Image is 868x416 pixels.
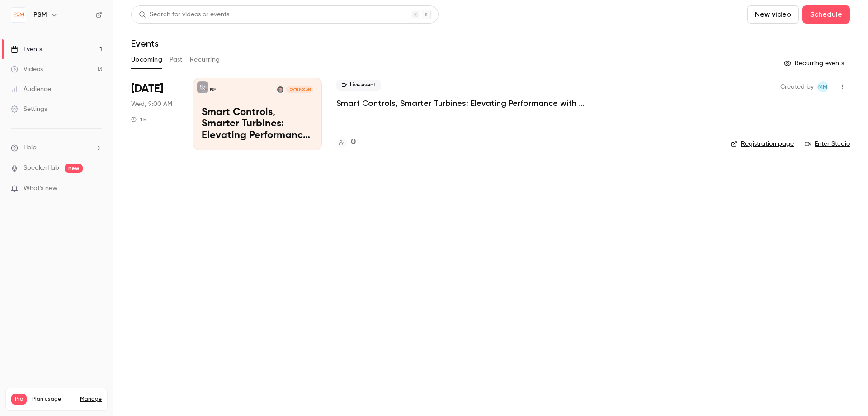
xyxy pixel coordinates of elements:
span: MM [818,81,827,92]
h6: PSM [33,10,47,19]
button: Upcoming [131,53,162,67]
a: Smart Controls, Smarter Turbines: Elevating Performance with Universal Logic [336,98,608,109]
button: New video [747,5,799,24]
div: Audience [11,85,51,94]
span: Live event [336,80,381,91]
a: Smart Controls, Smarter Turbines: Elevating Performance with Universal LogicPSMBenjamin Saunders[... [193,78,322,150]
a: Registration page [731,139,794,148]
span: [DATE] 9:00 AM [286,86,313,93]
a: 0 [336,136,356,148]
img: PSM [11,8,26,22]
span: Pro [11,394,27,405]
a: Manage [80,396,102,403]
span: Created by [780,81,814,92]
div: Events [11,45,42,54]
iframe: Noticeable Trigger [91,185,102,193]
span: Help [24,143,37,153]
span: [DATE] [131,81,163,96]
div: 1 h [131,116,146,123]
div: Videos [11,65,43,74]
h4: 0 [351,136,356,148]
span: Michele McDermott [817,81,828,92]
button: Recurring events [780,56,850,71]
div: Search for videos or events [139,10,229,19]
div: Dec 31 Wed, 9:00 AM (America/New York) [131,78,179,150]
a: SpeakerHub [24,163,59,173]
span: What's new [24,184,57,193]
p: Smart Controls, Smarter Turbines: Elevating Performance with Universal Logic [202,107,313,142]
a: Enter Studio [805,139,850,148]
img: Benjamin Saunders [277,86,283,93]
div: Settings [11,105,47,114]
button: Past [170,53,183,67]
span: new [65,164,83,173]
li: help-dropdown-opener [11,143,102,153]
button: Recurring [190,53,220,67]
span: Plan usage [32,396,75,403]
p: PSM [210,87,216,92]
button: Schedule [802,5,850,24]
h1: Events [131,38,159,49]
span: Wed, 9:00 AM [131,100,172,109]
